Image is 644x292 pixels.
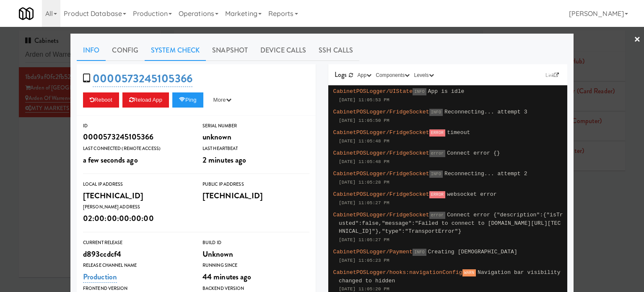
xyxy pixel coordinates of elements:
span: Navigation bar visibility changed to hidden [339,269,561,284]
div: d893ccdcf4 [83,247,190,261]
span: ERROR [429,129,446,137]
a: Info [77,40,106,61]
div: 02:00:00:00:00:00 [83,211,190,226]
a: Link [543,71,561,79]
span: CabinetPOSLogger/FridgeSocket [333,191,429,197]
div: Local IP Address [83,180,190,189]
div: Build Id [203,239,309,247]
div: [TECHNICAL_ID] [83,189,190,203]
span: CabinetPOSLogger/FridgeSocket [333,109,429,115]
span: ERROR [429,191,446,198]
span: CabinetPOSLogger/FridgeSocket [333,212,429,218]
button: More [207,92,238,108]
span: 2 minutes ago [203,154,246,166]
img: Micromart [19,6,34,21]
button: Reload App [122,92,169,108]
span: [DATE] 11:05:27 PM [339,237,390,242]
div: [PERSON_NAME] Address [83,203,190,211]
div: Serial Number [203,122,309,130]
span: [DATE] 11:05:53 PM [339,97,390,103]
span: error [429,150,446,157]
span: CabinetPOSLogger/FridgeSocket [333,150,429,156]
span: a few seconds ago [83,154,138,166]
span: [DATE] 11:05:27 PM [339,200,390,205]
span: [DATE] 11:05:23 PM [339,258,390,263]
div: Last Heartbeat [203,145,309,153]
span: 44 minutes ago [203,271,251,282]
span: CabinetPOSLogger/Payment [333,249,413,255]
span: Reconnecting... attempt 2 [444,171,527,177]
span: CabinetPOSLogger/FridgeSocket [333,171,429,177]
span: timeout [447,129,470,136]
a: × [634,27,641,53]
a: SSH Calls [312,40,359,61]
span: INFO [429,171,443,178]
span: WARN [462,269,476,276]
a: Device Calls [254,40,312,61]
span: websocket error [447,191,497,197]
span: [DATE] 11:05:48 PM [339,139,390,144]
a: 0000573245105366 [93,71,192,87]
span: [DATE] 11:05:28 PM [339,180,390,185]
div: [TECHNICAL_ID] [203,189,309,203]
div: Current Release [83,239,190,247]
div: Running Since [203,261,309,270]
span: [DATE] 11:05:20 PM [339,287,390,292]
div: 0000573245105366 [83,130,190,144]
span: CabinetPOSLogger/hooks:navigationConfig [333,269,462,276]
button: Ping [172,92,203,108]
span: INFO [429,109,443,116]
div: ID [83,122,190,130]
span: App is idle [428,88,465,95]
a: Production [83,271,117,283]
span: Reconnecting... attempt 3 [444,109,527,115]
a: System Check [145,40,206,61]
button: Reboot [83,92,119,108]
button: App [356,71,374,79]
span: CabinetPOSLogger/FridgeSocket [333,129,429,136]
span: Logs [335,70,347,79]
span: CabinetPOSLogger/UIState [333,88,413,95]
button: Components [374,71,412,79]
span: [DATE] 11:05:48 PM [339,159,390,164]
span: INFO [413,88,426,95]
button: Levels [412,71,436,79]
span: Connect error {"description":{"isTrusted":false,"message":"Failed to connect to [DOMAIN_NAME][URL... [339,212,563,234]
span: error [429,212,446,219]
span: INFO [413,249,426,256]
a: Snapshot [206,40,254,61]
div: Unknown [203,247,309,261]
span: [DATE] 11:05:50 PM [339,118,390,123]
a: Config [106,40,145,61]
div: unknown [203,130,309,144]
div: Public IP Address [203,180,309,189]
div: Last Connected (Remote Access) [83,145,190,153]
div: Release Channel Name [83,261,190,270]
span: Connect error {} [447,150,500,156]
span: Creating [DEMOGRAPHIC_DATA] [428,249,517,255]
